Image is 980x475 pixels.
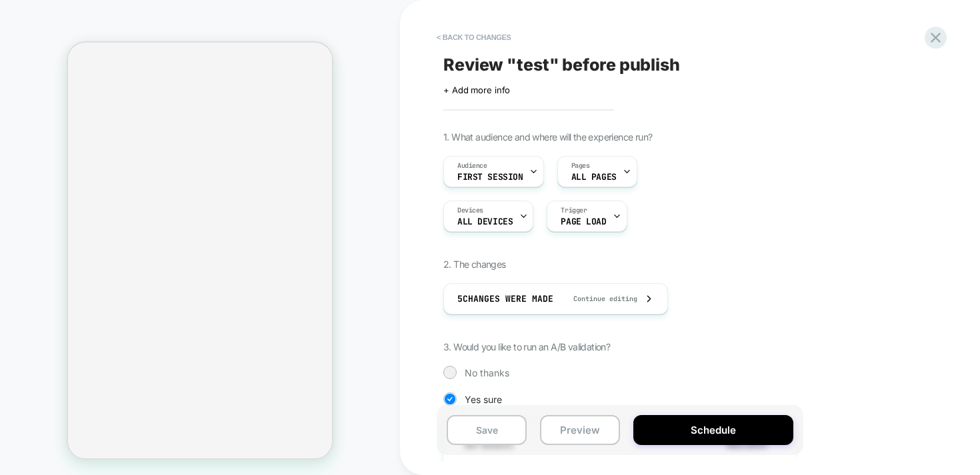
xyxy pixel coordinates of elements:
[561,217,606,227] span: Page Load
[430,27,518,48] button: < Back to changes
[443,85,510,95] span: + Add more info
[571,173,617,182] span: ALL PAGES
[457,217,513,227] span: ALL DEVICES
[443,131,652,143] span: 1. What audience and where will the experience run?
[443,55,680,75] span: Review " test " before publish
[633,415,793,445] button: Schedule
[465,394,502,405] span: Yes sure
[571,161,590,171] span: Pages
[457,173,523,182] span: First Session
[561,206,587,215] span: Trigger
[457,161,487,171] span: Audience
[443,258,506,270] span: 2. The changes
[457,206,483,215] span: Devices
[465,367,509,378] span: No thanks
[560,294,637,303] span: Continue editing
[540,415,620,445] button: Preview
[443,341,610,352] span: 3. Would you like to run an A/B validation?
[447,415,527,445] button: Save
[457,293,553,304] span: 5 Changes were made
